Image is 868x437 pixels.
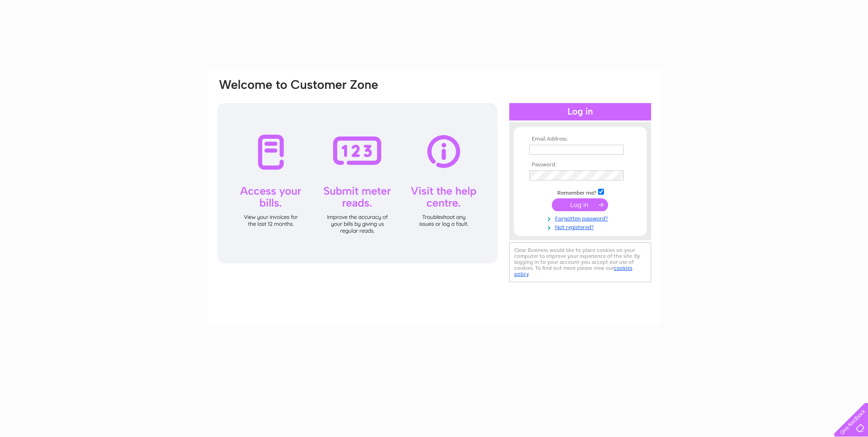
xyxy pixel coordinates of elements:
[527,136,633,142] th: Email Address:
[509,242,651,282] div: Clear Business would like to place cookies on your computer to improve your experience of the sit...
[529,222,633,231] a: Not registered?
[552,198,608,211] input: Submit
[527,162,633,168] th: Password:
[514,265,632,277] a: cookies policy
[527,187,633,197] td: Remember me?
[529,213,633,222] a: Forgotten password?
